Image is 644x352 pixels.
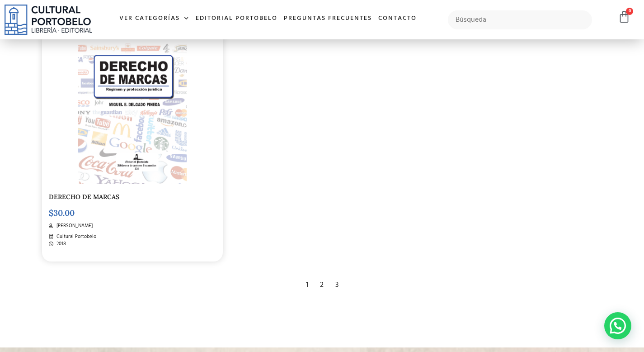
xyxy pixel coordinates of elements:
a: Editorial Portobelo [193,9,281,29]
div: 3 [331,275,343,295]
a: 0 [618,10,630,24]
bdi: 30.00 [49,208,75,218]
a: Preguntas frecuentes [281,9,375,29]
span: Cultural Portobelo [54,233,96,241]
input: Búsqueda [448,10,592,29]
img: Screen_Shot_2018-05-09_at_11.49.05_AM-1.png [78,43,187,184]
div: 1 [301,275,313,295]
a: Contacto [375,9,420,29]
span: [PERSON_NAME] [54,222,93,230]
div: 2 [315,275,328,295]
span: 2018 [54,240,66,248]
a: DERECHO DE MARCAS [49,193,119,201]
a: Ver Categorías [116,9,193,29]
span: 0 [626,8,633,15]
span: $ [49,208,53,218]
div: Contactar por WhatsApp [604,312,631,339]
